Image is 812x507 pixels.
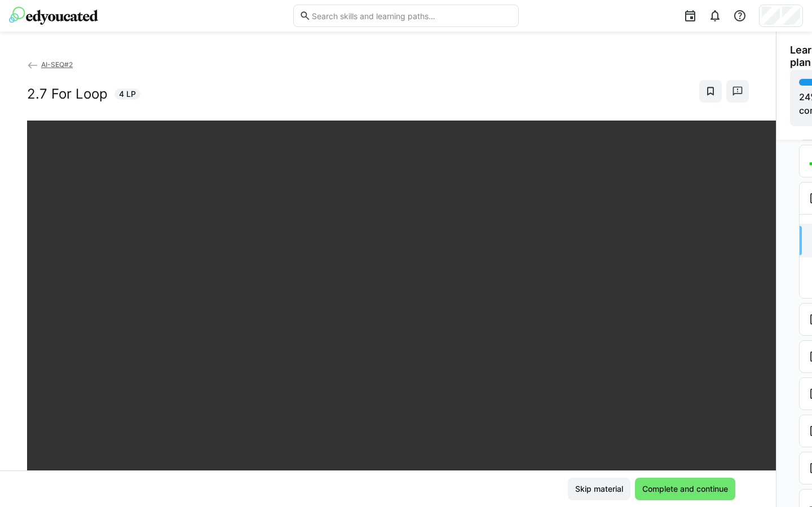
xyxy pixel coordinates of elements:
span: 4 LP [119,88,136,100]
span: Complete and continue [641,483,730,495]
span: Skip material [573,483,625,495]
input: Search skills and learning paths… [311,11,513,21]
a: AI-SEQ#2 [27,60,73,69]
button: Skip material [568,478,630,500]
button: Complete and continue [635,478,735,500]
span: AI-SEQ#2 [41,60,73,69]
span: 24 [799,91,810,103]
h2: 2.7 For Loop [27,86,108,103]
